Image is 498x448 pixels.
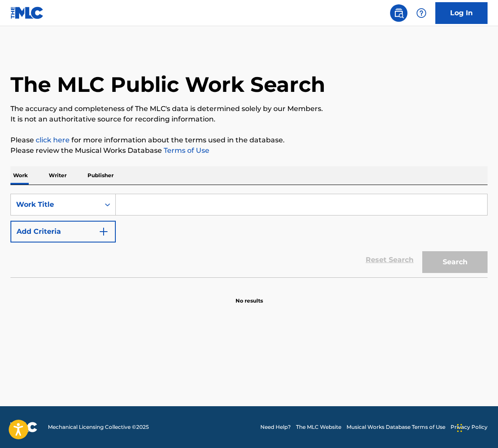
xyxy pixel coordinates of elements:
[416,8,427,18] img: help
[457,415,462,441] div: Drag
[46,166,69,185] p: Writer
[10,166,30,185] p: Work
[435,2,488,24] a: Log In
[260,423,291,431] a: Need Help?
[236,286,263,305] p: No results
[10,104,488,114] p: The accuracy and completeness of The MLC's data is determined solely by our Members.
[454,406,498,448] iframe: Chat Widget
[10,145,488,156] p: Please review the Musical Works Database
[98,226,109,237] img: 9d2ae6d4665cec9f34b9.svg
[390,4,407,22] a: Public Search
[413,4,430,22] div: Help
[10,71,325,98] h1: The MLC Public Work Search
[451,423,488,431] a: Privacy Policy
[48,423,149,431] span: Mechanical Licensing Collective © 2025
[36,136,70,144] a: click here
[10,221,116,243] button: Add Criteria
[347,423,445,431] a: Musical Works Database Terms of Use
[162,146,209,155] a: Terms of Use
[10,135,488,145] p: Please for more information about the terms used in the database.
[394,8,404,18] img: search
[85,166,116,185] p: Publisher
[10,194,488,277] form: Search Form
[10,7,44,19] img: MLC Logo
[10,422,37,432] img: logo
[16,199,94,210] div: Work Title
[10,114,488,125] p: It is not an authoritative source for recording information.
[296,423,341,431] a: The MLC Website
